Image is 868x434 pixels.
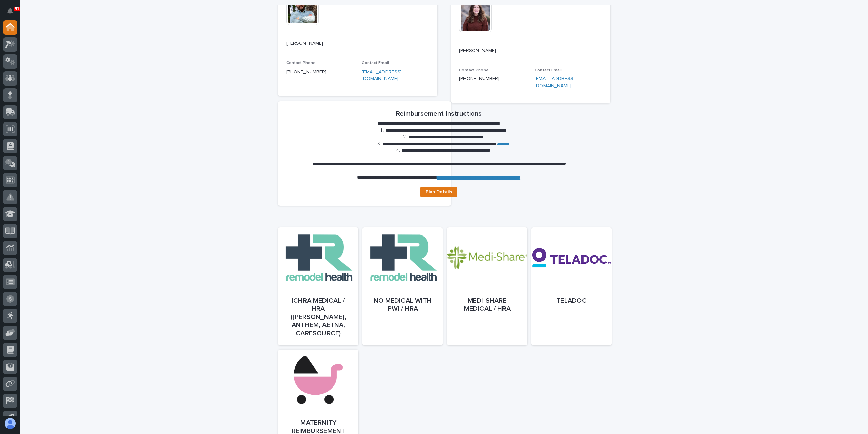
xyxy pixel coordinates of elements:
[8,8,17,19] div: Notifications91
[426,190,452,194] span: Plan Details
[3,4,17,18] button: Notifications
[420,187,457,197] a: Plan Details
[447,227,527,345] a: Medi-Share Medical / HRA
[278,227,358,345] a: ICHRA Medical / HRA ([PERSON_NAME], Anthem, Aetna, CareSource)
[362,227,443,345] a: No Medical with PWI / HRA
[15,6,19,11] p: 91
[3,416,17,431] button: users-avatar
[531,227,612,345] a: Teladoc
[396,110,482,118] h2: Reimbursement Instructions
